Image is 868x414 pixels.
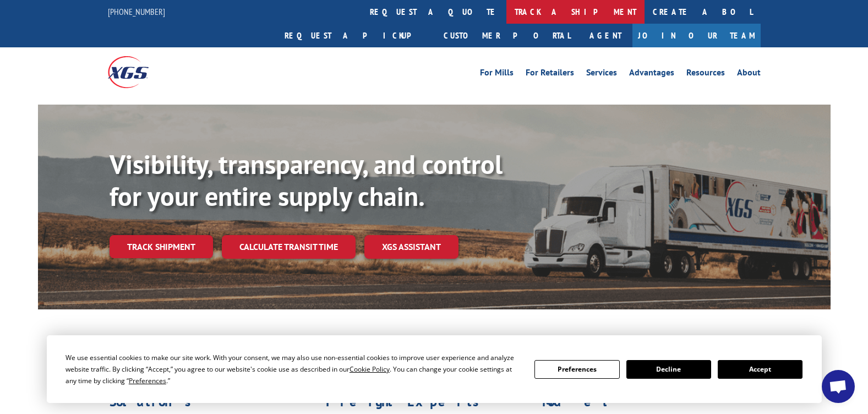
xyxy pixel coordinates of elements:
a: About [737,68,761,80]
a: Services [586,68,617,80]
button: Accept [718,360,803,379]
a: Calculate transit time [222,235,356,259]
button: Preferences [534,360,619,379]
a: Track shipment [110,235,213,258]
a: Agent [578,24,632,47]
a: For Retailers [526,68,574,80]
span: Preferences [129,376,166,385]
b: Visibility, transparency, and control for your entire supply chain. [110,147,503,213]
span: Cookie Policy [350,364,390,374]
div: Cookie Consent Prompt [47,335,822,403]
a: For Mills [480,68,514,80]
button: Decline [626,360,711,379]
a: XGS ASSISTANT [364,235,458,259]
div: Open chat [822,370,855,403]
a: Request a pickup [276,24,435,47]
a: [PHONE_NUMBER] [108,6,165,17]
a: Join Our Team [632,24,761,47]
a: Customer Portal [435,24,578,47]
div: We use essential cookies to make our site work. With your consent, we may also use non-essential ... [65,352,521,386]
a: Resources [686,68,725,80]
a: Advantages [629,68,674,80]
